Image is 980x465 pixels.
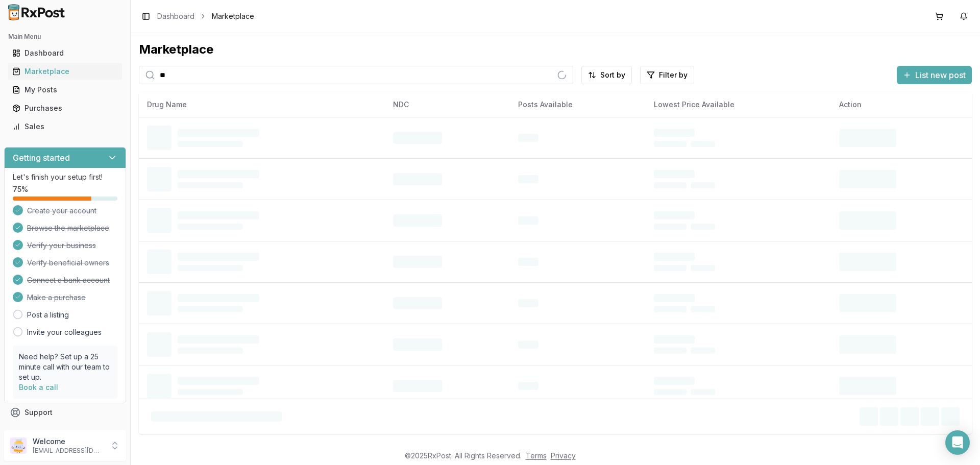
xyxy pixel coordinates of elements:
p: [EMAIL_ADDRESS][DOMAIN_NAME] [33,447,104,455]
h3: Getting started [13,152,70,164]
nav: breadcrumb [157,11,254,21]
a: Sales [8,117,122,136]
div: Dashboard [12,48,118,58]
button: Sales [4,118,126,135]
div: Marketplace [12,66,118,77]
button: Feedback [4,422,126,440]
span: 75 % [13,184,28,194]
span: Feedback [24,426,59,436]
button: My Posts [4,82,126,98]
p: Let's finish your setup first! [13,172,117,182]
a: Post a listing [27,310,69,320]
span: Make a purchase [27,292,86,303]
a: Dashboard [157,11,194,21]
span: Marketplace [212,11,254,21]
a: Marketplace [8,62,122,81]
a: Invite your colleagues [27,327,102,337]
th: Posts Available [510,92,646,117]
a: Terms [526,451,547,460]
th: Action [831,92,972,117]
div: Marketplace [139,41,972,58]
button: Dashboard [4,45,126,61]
div: Sales [12,121,118,132]
th: Lowest Price Available [646,92,831,117]
a: Dashboard [8,44,122,62]
a: List new post [897,71,972,81]
a: Book a call [19,383,58,391]
span: Verify beneficial owners [27,258,109,268]
th: NDC [385,92,510,117]
div: Open Intercom Messenger [945,430,970,455]
button: Filter by [640,66,694,84]
span: Sort by [600,70,625,80]
p: Welcome [33,436,104,447]
span: Filter by [659,70,688,80]
img: RxPost Logo [4,4,69,20]
button: Purchases [4,100,126,116]
span: Browse the marketplace [27,223,109,233]
div: Purchases [12,103,118,113]
a: My Posts [8,81,122,99]
a: Privacy [551,451,576,460]
span: Connect a bank account [27,275,110,285]
div: My Posts [12,85,118,95]
a: Purchases [8,99,122,117]
button: Marketplace [4,63,126,80]
span: Create your account [27,206,96,216]
button: Support [4,403,126,422]
button: Sort by [581,66,632,84]
img: User avatar [10,437,27,454]
th: Drug Name [139,92,385,117]
span: Verify your business [27,240,96,251]
p: Need help? Set up a 25 minute call with our team to set up. [19,352,111,382]
button: List new post [897,66,972,84]
span: List new post [915,69,966,81]
h2: Main Menu [8,33,122,41]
